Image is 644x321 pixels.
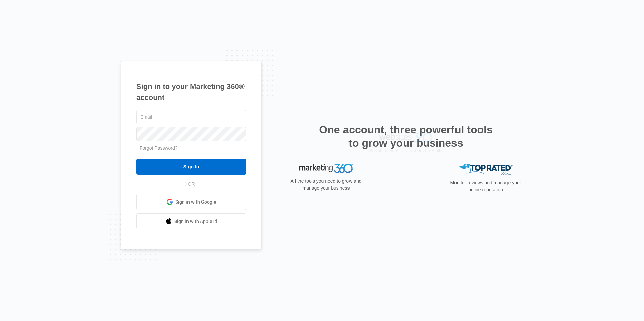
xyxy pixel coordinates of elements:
h2: One account, three powerful tools to grow your business [317,123,495,150]
input: Email [136,110,246,124]
img: Websites 360 [379,164,433,173]
p: Monitor reviews and manage your online reputation [448,179,523,193]
a: Sign in with Apple Id [136,213,246,229]
span: OR [183,181,200,188]
span: Sign in with Apple Id [174,218,217,225]
p: All the tools you need to grow and manage your business [288,178,364,192]
a: Forgot Password? [140,145,178,151]
img: Marketing 360 [299,164,353,173]
a: Sign in with Google [136,194,246,210]
h1: Sign in to your Marketing 360® account [136,81,246,103]
input: Sign In [136,159,246,175]
img: Top Rated Local [459,164,513,175]
span: Sign in with Google [175,198,216,206]
p: Beautiful websites that drive results [368,178,443,185]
